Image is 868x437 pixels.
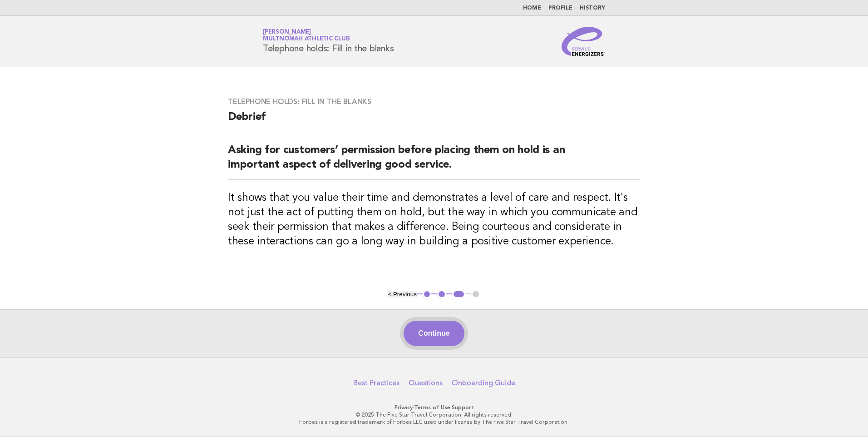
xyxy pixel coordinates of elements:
[580,5,605,11] a: History
[452,378,515,387] a: Onboarding Guide
[388,291,416,298] button: < Previous
[263,30,394,53] h1: Telephone holds: Fill in the blanks
[409,378,443,387] a: Questions
[263,29,350,42] a: [PERSON_NAME]Multnomah Athletic Club
[562,27,605,56] img: Service Energizers
[228,143,640,180] h2: Asking for customers’ permission before placing them on hold is an important aspect of delivering...
[452,290,465,299] button: 3
[353,378,399,387] a: Best Practices
[452,404,474,411] a: Support
[156,404,712,411] p: · ·
[523,5,541,11] a: Home
[228,97,640,106] h3: Telephone holds: Fill in the blanks
[404,321,464,346] button: Continue
[263,36,350,42] span: Multnomah Athletic Club
[437,290,446,299] button: 2
[156,411,712,418] p: © 2025 The Five Star Travel Corporation. All rights reserved.
[228,110,640,132] h2: Debrief
[548,5,572,11] a: Profile
[414,404,450,411] a: Terms of Use
[156,418,712,426] p: Forbes is a registered trademark of Forbes LLC used under license by The Five Star Travel Corpora...
[395,404,413,411] a: Privacy
[228,191,640,249] h3: It shows that you value their time and demonstrates a level of care and respect. It's not just th...
[423,290,432,299] button: 1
